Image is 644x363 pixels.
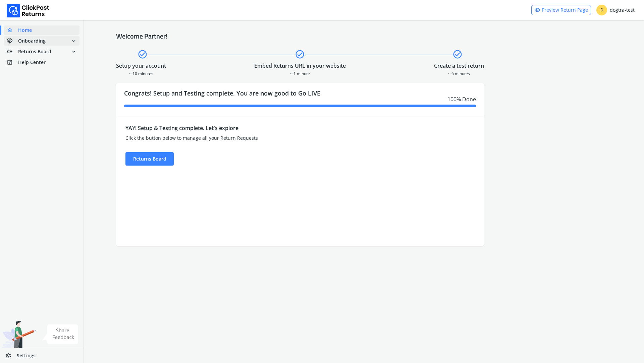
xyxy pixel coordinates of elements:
div: Returns Board [125,152,174,166]
span: Returns Board [18,48,51,55]
div: YAY! Setup & Testing complete. Let's explore [125,124,382,132]
span: D [596,5,607,15]
img: Logo [7,4,49,17]
span: Settings [17,352,36,359]
a: help_centerHelp Center [4,58,79,67]
span: check_circle [452,48,463,60]
div: ~ 6 minutes [434,70,484,76]
span: help_center [7,58,18,67]
span: expand_more [71,36,77,46]
div: Create a test return [434,62,484,70]
img: share feedback [42,324,78,344]
a: homeHome [4,25,79,35]
span: Home [18,27,32,34]
div: Embed Returns URL in your website [254,62,346,70]
span: check_circle [295,48,305,60]
span: settings [5,351,17,360]
span: home [7,25,18,35]
div: 100 % Done [124,95,476,103]
div: ~ 10 minutes [116,70,166,76]
div: Setup your account [116,62,166,70]
span: Help Center [18,59,46,66]
div: dogtra-test [596,5,635,15]
span: low_priority [7,47,18,56]
a: visibilityPreview Return Page [531,5,591,15]
div: Click the button below to manage all your Return Requests [125,135,382,141]
div: Congrats! Setup and Testing complete. You are now good to Go LIVE [116,83,484,117]
div: ~ 1 minute [254,70,346,76]
span: expand_more [71,47,77,56]
span: handshake [7,36,18,46]
h4: Welcome Partner! [116,32,612,40]
span: visibility [534,5,540,15]
span: check_circle [138,48,148,60]
span: Onboarding [18,38,46,44]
